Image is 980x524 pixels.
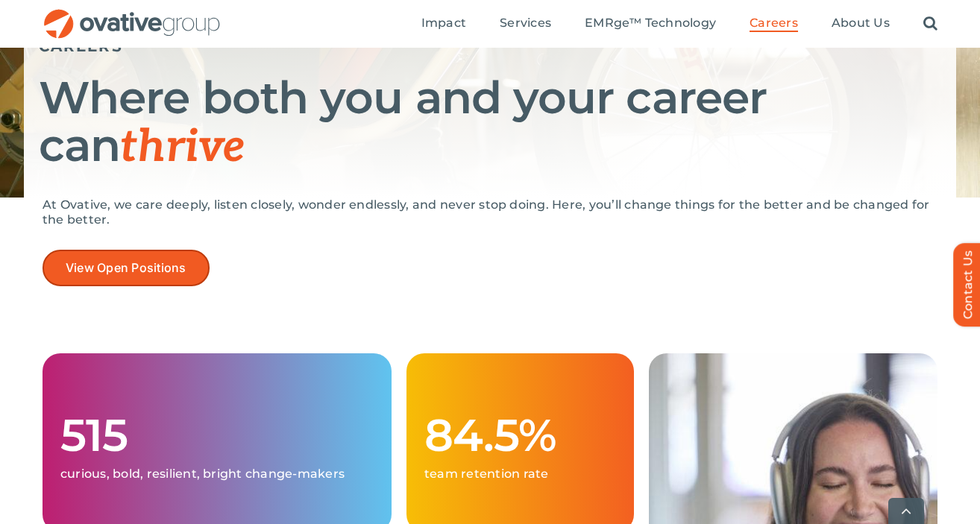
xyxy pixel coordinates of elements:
[60,411,374,459] h1: 515
[500,16,551,31] span: Services
[832,16,890,32] a: About Us
[585,16,716,31] span: EMRge™ Technology
[39,74,941,171] h1: Where both you and your career can
[421,16,466,32] a: Impact
[500,16,551,32] a: Services
[43,7,222,22] a: OG_Full_horizontal_RGB
[923,16,937,32] a: Search
[750,16,798,31] span: Careers
[424,411,616,459] h1: 84.5%
[424,467,616,482] p: team retention rate
[43,250,210,286] a: View Open Positions
[750,16,798,32] a: Careers
[120,121,245,174] span: thrive
[43,198,937,227] p: At Ovative, we care deeply, listen closely, wonder endlessly, and never stop doing. Here, you’ll ...
[421,16,466,31] span: Impact
[585,16,716,32] a: EMRge™ Technology
[60,467,374,482] p: curious, bold, resilient, bright change-makers
[832,16,890,31] span: About Us
[66,261,186,275] span: View Open Positions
